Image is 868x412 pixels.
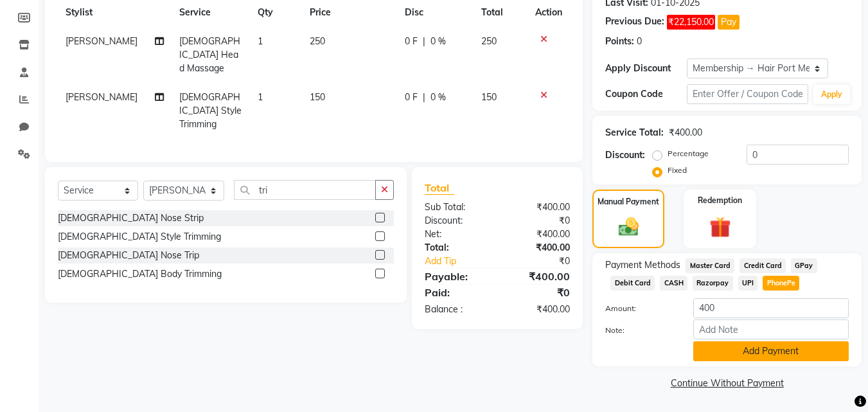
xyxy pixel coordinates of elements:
div: ₹0 [497,285,580,300]
span: CASH [660,276,687,291]
div: ₹400.00 [497,201,580,214]
span: Payment Methods [605,258,680,272]
div: 0 [637,35,642,48]
div: [DEMOGRAPHIC_DATA] Body Trimming [58,267,222,281]
div: Previous Due: [605,15,664,30]
img: _cash.svg [612,215,645,238]
span: UPI [738,276,758,291]
span: 150 [310,91,325,103]
div: Service Total: [605,126,664,139]
span: 250 [481,35,497,47]
button: Pay [718,15,740,30]
span: [PERSON_NAME] [66,35,137,47]
label: Percentage [668,148,709,159]
div: Discount: [605,148,645,162]
input: Enter Offer / Coupon Code [687,84,808,104]
span: | [423,35,425,48]
span: 0 % [430,91,446,104]
span: 1 [258,35,263,47]
div: Balance : [415,303,497,316]
span: Debit Card [610,276,655,291]
div: Total: [415,241,497,255]
span: 0 F [405,35,418,48]
span: 1 [258,91,263,103]
span: 0 F [405,91,418,104]
a: Add Tip [415,255,511,268]
div: Payable: [415,269,497,284]
button: Apply [813,85,850,104]
div: Paid: [415,285,497,300]
span: [PERSON_NAME] [66,91,137,103]
a: Continue Without Payment [595,377,859,390]
div: ₹400.00 [497,303,580,316]
span: | [423,91,425,104]
label: Note: [596,325,683,336]
div: Discount: [415,214,497,228]
span: ₹22,150.00 [667,15,715,30]
div: Net: [415,228,497,241]
input: Add Note [693,319,849,339]
div: ₹400.00 [497,269,580,284]
div: [DEMOGRAPHIC_DATA] Style Trimming [58,230,221,244]
div: ₹0 [511,255,580,268]
label: Redemption [698,195,742,206]
div: Points: [605,35,634,48]
span: Razorpay [693,276,733,291]
div: Apply Discount [605,62,686,75]
span: 250 [310,35,325,47]
span: [DEMOGRAPHIC_DATA] Head Massage [179,35,240,74]
div: [DEMOGRAPHIC_DATA] Nose Trip [58,249,199,262]
span: GPay [791,258,817,273]
span: Master Card [686,258,734,273]
div: Sub Total: [415,201,497,214]
button: Add Payment [693,341,849,361]
div: ₹400.00 [497,241,580,255]
input: Search or Scan [234,180,376,200]
span: Credit Card [740,258,786,273]
span: PhonePe [763,276,799,291]
label: Manual Payment [598,196,659,208]
div: ₹400.00 [497,228,580,241]
div: Coupon Code [605,87,686,101]
div: [DEMOGRAPHIC_DATA] Nose Strip [58,211,204,225]
span: Total [425,181,454,195]
div: ₹0 [497,214,580,228]
span: 150 [481,91,497,103]
input: Amount [693,298,849,318]
img: _gift.svg [703,214,738,240]
div: ₹400.00 [669,126,702,139]
label: Fixed [668,165,687,176]
span: 0 % [430,35,446,48]
label: Amount: [596,303,683,314]
span: [DEMOGRAPHIC_DATA] Style Trimming [179,91,242,130]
